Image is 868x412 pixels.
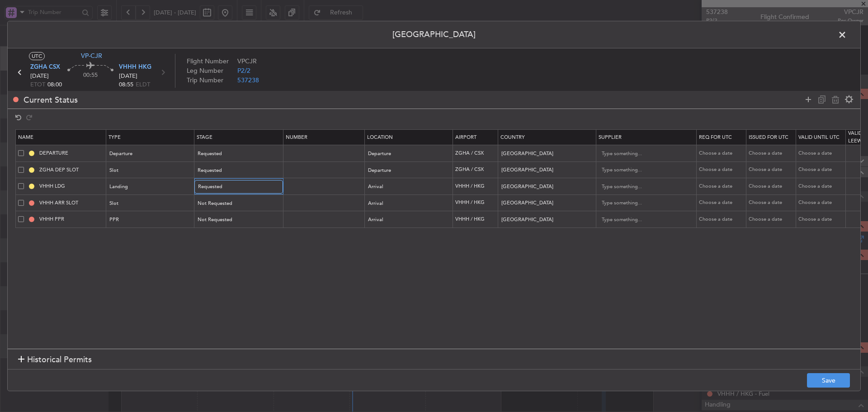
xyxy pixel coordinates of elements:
[749,216,796,223] div: Choose a date
[699,183,746,190] div: Choose a date
[699,150,746,157] div: Choose a date
[749,150,796,157] div: Choose a date
[8,21,860,48] header: [GEOGRAPHIC_DATA]
[699,199,746,207] div: Choose a date
[798,216,845,223] div: Choose a date
[749,199,796,207] div: Choose a date
[699,166,746,174] div: Choose a date
[807,373,850,388] button: Save
[749,134,788,141] span: Issued For Utc
[699,216,746,223] div: Choose a date
[798,199,845,207] div: Choose a date
[749,166,796,174] div: Choose a date
[699,134,732,141] span: Req For Utc
[798,166,845,174] div: Choose a date
[798,134,840,141] span: Valid Until Utc
[798,183,845,190] div: Choose a date
[798,150,845,157] div: Choose a date
[749,183,796,190] div: Choose a date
